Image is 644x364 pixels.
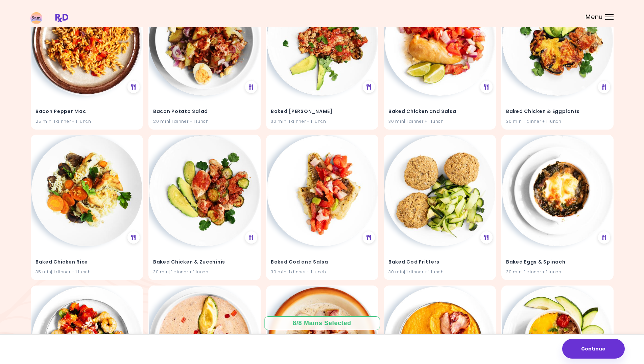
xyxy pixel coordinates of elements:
[271,257,374,268] h4: Baked Cod and Salsa
[35,257,138,268] h4: Baked Chicken Rice
[153,269,256,275] div: 30 min | 1 dinner + 1 lunch
[245,81,257,93] div: See Meal Plan
[388,118,491,124] div: 30 min | 1 dinner + 1 lunch
[388,269,491,275] div: 30 min | 1 dinner + 1 lunch
[363,231,375,244] div: See Meal Plan
[506,118,609,124] div: 30 min | 1 dinner + 1 lunch
[153,118,256,124] div: 20 min | 1 dinner + 1 lunch
[245,231,257,244] div: See Meal Plan
[271,269,374,275] div: 30 min | 1 dinner + 1 lunch
[127,231,140,244] div: See Meal Plan
[506,257,609,268] h4: Baked Eggs & Spinach
[30,12,68,24] img: RxDiet
[598,81,610,93] div: See Meal Plan
[127,81,140,93] div: See Meal Plan
[35,269,138,275] div: 35 min | 1 dinner + 1 lunch
[388,257,491,268] h4: Baked Cod Fritters
[153,106,256,117] h4: Bacon Potato Salad
[271,118,374,124] div: 30 min | 1 dinner + 1 lunch
[35,118,138,124] div: 25 min | 1 dinner + 1 lunch
[35,106,138,117] h4: Bacon Pepper Mac
[271,106,374,117] h4: Baked Cheesy Zucchinis
[363,81,375,93] div: See Meal Plan
[506,269,609,275] div: 30 min | 1 dinner + 1 lunch
[506,106,609,117] h4: Baked Chicken & Eggplants
[480,81,493,93] div: See Meal Plan
[586,14,603,20] span: Menu
[562,339,625,359] button: Continue
[388,106,491,117] h4: Baked Chicken and Salsa
[153,257,256,268] h4: Baked Chicken & Zucchinis
[288,319,356,327] div: 8 / 8 Mains Selected
[480,231,493,244] div: See Meal Plan
[598,231,610,244] div: See Meal Plan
